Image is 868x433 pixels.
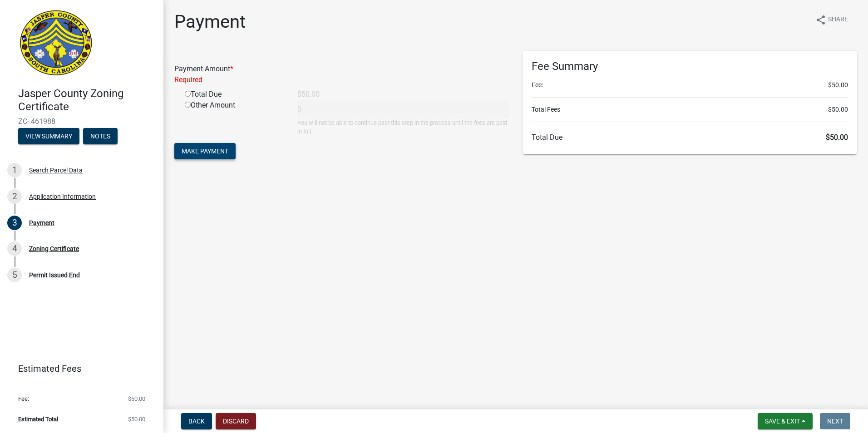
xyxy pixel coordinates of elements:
button: Back [181,413,212,429]
span: ZC- 461988 [18,117,145,126]
span: Fee: [18,396,29,402]
div: Required [174,74,509,85]
h1: Payment [174,11,246,33]
button: Make Payment [174,143,236,159]
div: 5 [7,268,22,282]
span: Share [828,15,848,25]
h6: Total Due [532,133,848,142]
span: $50.00 [128,416,145,422]
div: Payment Amount [168,64,516,85]
span: Save & Exit [765,418,800,425]
div: Total Due [178,89,291,100]
div: Payment [29,220,54,226]
div: Zoning Certificate [29,246,79,252]
li: Fee: [532,80,848,90]
div: 1 [7,163,22,177]
li: Total Fees [532,105,848,114]
span: $50.00 [128,396,145,402]
a: Estimated Fees [7,359,149,378]
button: Next [820,413,850,429]
div: Other Amount [178,100,291,136]
span: Back [188,418,205,425]
div: 2 [7,189,22,204]
wm-modal-confirm: Summary [18,133,79,140]
div: Permit Issued End [29,272,80,278]
h6: Fee Summary [532,60,848,73]
h4: Jasper County Zoning Certificate [18,87,156,113]
button: Save & Exit [758,413,813,429]
i: share [815,15,826,25]
span: Make Payment [182,148,228,155]
button: View Summary [18,128,79,144]
span: $50.00 [828,80,848,90]
img: Jasper County, South Carolina [18,10,94,78]
wm-modal-confirm: Notes [83,133,118,140]
button: shareShare [808,11,855,29]
span: $50.00 [828,105,848,114]
div: 3 [7,216,22,230]
div: 4 [7,241,22,256]
div: Application Information [29,193,96,200]
div: Search Parcel Data [29,167,83,173]
button: Notes [83,128,118,144]
span: Estimated Total [18,416,58,422]
button: Discard [216,413,256,429]
span: Next [827,418,843,425]
span: $50.00 [826,133,848,142]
